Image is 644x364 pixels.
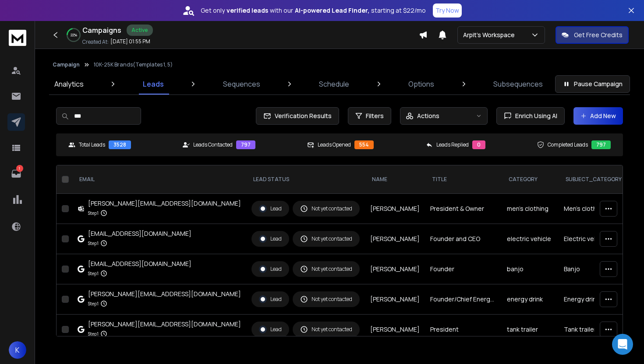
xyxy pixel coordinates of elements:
[71,32,77,38] p: 22 %
[295,6,369,15] strong: AI-powered Lead Finder,
[218,73,265,94] a: Sequences
[559,224,629,254] td: Electric vehicle
[502,254,559,284] td: banjo
[223,79,260,89] p: Sequences
[246,165,365,194] th: LEAD STATUS
[502,194,559,224] td: men's clothing
[226,6,268,15] strong: verified leads
[417,112,439,120] p: Actions
[425,165,502,194] th: title
[425,284,502,315] td: Founder/Chief Energy Officer
[502,284,559,315] td: energy drink
[88,229,191,238] div: [EMAIL_ADDRESS][DOMAIN_NAME]
[591,140,611,149] div: 797
[88,239,99,248] p: Step 1
[366,112,384,120] span: Filters
[16,165,23,172] p: 1
[88,199,241,208] div: [PERSON_NAME][EMAIL_ADDRESS][DOMAIN_NAME]
[127,24,153,36] div: Active
[556,26,629,44] button: Get Free Credits
[425,194,502,224] td: President & Owner
[463,31,518,39] p: Arpit's Workspace
[300,205,352,213] div: Not yet contacted
[559,254,629,284] td: Banjo
[559,194,629,224] td: Men's clothing
[365,284,425,315] td: [PERSON_NAME]
[49,73,89,94] a: Analytics
[300,325,352,333] div: Not yet contacted
[502,315,559,345] td: tank trailer
[72,165,246,194] th: EMAIL
[425,224,502,254] td: Founder and CEO
[256,107,339,125] button: Verification Results
[300,295,352,303] div: Not yet contacted
[88,259,191,268] div: [EMAIL_ADDRESS][DOMAIN_NAME]
[573,107,623,125] button: Add New
[559,284,629,315] td: Energy drink
[259,205,282,213] div: Lead
[7,165,25,182] a: 1
[502,165,559,194] th: category
[79,141,105,148] p: Total Leads
[555,75,630,93] button: Pause Campaign
[365,165,425,194] th: NAME
[612,334,633,355] div: Open Intercom Messenger
[512,112,557,120] span: Enrich Using AI
[559,165,629,194] th: subject_category
[88,320,241,329] div: [PERSON_NAME][EMAIL_ADDRESS][DOMAIN_NAME]
[319,79,349,89] p: Schedule
[54,79,84,89] p: Analytics
[300,235,352,243] div: Not yet contacted
[259,235,282,243] div: Lead
[496,107,565,125] button: Enrich Using AI
[408,79,434,89] p: Options
[143,79,164,89] p: Leads
[109,140,131,149] div: 3528
[271,112,332,120] span: Verification Results
[436,141,469,148] p: Leads Replied
[201,6,426,15] p: Get only with our starting at $22/mo
[488,73,548,94] a: Subsequences
[472,140,485,149] div: 0
[502,224,559,254] td: electric vehicle
[259,265,282,273] div: Lead
[9,341,26,359] button: K
[354,140,374,149] div: 554
[9,30,26,46] img: logo
[94,61,173,68] p: 10K-25K Brands(Templates 1, 5)
[365,254,425,284] td: [PERSON_NAME]
[425,315,502,345] td: President
[365,194,425,224] td: [PERSON_NAME]
[559,315,629,345] td: Tank trailer
[236,140,255,149] div: 797
[435,6,459,15] p: Try Now
[259,325,282,333] div: Lead
[193,141,233,148] p: Leads Contacted
[82,38,109,45] p: Created At:
[425,254,502,284] td: Founder
[365,315,425,345] td: [PERSON_NAME]
[433,3,462,17] button: Try Now
[88,290,241,298] div: [PERSON_NAME][EMAIL_ADDRESS][DOMAIN_NAME]
[548,141,588,148] p: Completed Leads
[82,25,121,35] h1: Campaigns
[365,224,425,254] td: [PERSON_NAME]
[300,265,352,273] div: Not yet contacted
[493,79,543,89] p: Subsequences
[314,73,354,94] a: Schedule
[259,295,282,303] div: Lead
[403,73,439,94] a: Options
[318,141,351,148] p: Leads Opened
[574,31,623,39] p: Get Free Credits
[138,73,169,94] a: Leads
[348,107,391,125] button: Filters
[88,269,99,278] p: Step 1
[110,38,150,45] p: [DATE] 01:55 PM
[88,209,99,217] p: Step 1
[53,61,80,68] button: Campaign
[88,329,99,338] p: Step 1
[88,299,99,308] p: Step 1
